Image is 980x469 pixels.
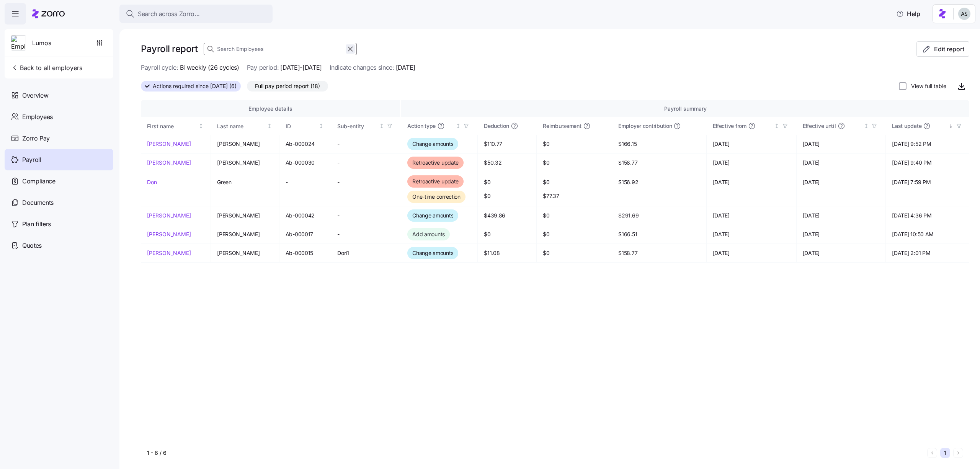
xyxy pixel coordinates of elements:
[803,212,880,219] span: [DATE]
[803,140,880,148] span: [DATE]
[484,230,530,238] span: $0
[22,241,42,250] span: Quotes
[279,117,331,135] th: IDNot sorted
[892,122,921,130] span: Last update
[211,117,279,135] th: Last nameNot sorted
[412,159,459,167] span: Retroactive update
[412,193,461,201] span: One-time correction
[774,123,779,129] div: Not sorted
[618,178,700,186] span: $156.92
[407,122,436,130] span: Action type
[22,176,56,186] span: Compliance
[337,212,395,219] span: -
[927,448,937,458] button: Previous page
[22,91,48,100] span: Overview
[484,140,530,148] span: $110.77
[119,5,273,23] button: Search across Zorro...
[713,212,790,219] span: [DATE]
[337,230,395,238] span: -
[953,448,963,458] button: Next page
[412,230,445,238] span: Add amounts
[286,212,325,219] span: Ab-000042
[141,117,211,135] th: First nameNot sorted
[713,140,790,148] span: [DATE]
[484,159,530,167] span: $50.32
[543,178,606,186] span: $0
[147,105,394,113] div: Employee details
[916,41,969,57] button: Edit report
[713,249,790,257] span: [DATE]
[22,112,53,122] span: Employees
[484,122,509,130] span: Deduction
[337,178,395,186] span: -
[217,122,265,131] div: Last name
[892,159,963,167] span: [DATE] 9:40 PM
[412,249,453,257] span: Change amounts
[5,85,113,106] a: Overview
[396,63,415,72] span: [DATE]
[543,122,581,130] span: Reimbursement
[543,249,606,257] span: $0
[543,192,606,200] span: $77.37
[484,212,530,219] span: $439.86
[22,134,50,143] span: Zorro Pay
[217,159,273,167] span: [PERSON_NAME]
[379,123,384,129] div: Not sorted
[318,123,324,129] div: Not sorted
[22,198,54,208] span: Documents
[147,159,204,167] a: [PERSON_NAME]
[22,219,51,229] span: Plan filters
[803,159,880,167] span: [DATE]
[5,106,113,127] a: Employees
[484,178,530,186] span: $0
[11,36,26,51] img: Employer logo
[892,212,963,219] span: [DATE] 4:36 PM
[5,170,113,192] a: Compliance
[618,122,672,130] span: Employer contribution
[401,117,478,135] th: Action typeNot sorted
[286,159,325,167] span: Ab-000030
[803,249,880,257] span: [DATE]
[147,178,204,186] a: Don
[5,235,113,256] a: Quotes
[618,249,700,257] span: $158.77
[286,140,325,148] span: Ab-000024
[217,230,273,238] span: [PERSON_NAME]
[147,230,204,238] a: [PERSON_NAME]
[892,140,963,148] span: [DATE] 9:52 PM
[906,82,946,90] label: View full table
[484,192,530,200] span: $0
[543,140,606,148] span: $0
[147,212,204,219] a: [PERSON_NAME]
[141,63,178,72] span: Payroll cycle:
[217,140,273,148] span: [PERSON_NAME]
[886,117,969,135] th: Last updateSorted descending
[286,122,317,131] div: ID
[141,43,198,55] h1: Payroll report
[153,81,237,91] span: Actions required since [DATE] (6)
[331,117,401,135] th: Sub-entityNot sorted
[217,249,273,257] span: [PERSON_NAME]
[11,63,82,72] span: Back to all employers
[940,448,950,458] button: 1
[713,178,790,186] span: [DATE]
[247,63,279,72] span: Pay period:
[407,105,963,113] div: Payroll summary
[412,178,459,185] span: Retroactive update
[892,249,963,257] span: [DATE] 2:01 PM
[330,63,394,72] span: Indicate changes since:
[286,230,325,238] span: Ab-000017
[803,230,880,238] span: [DATE]
[618,230,700,238] span: $166.51
[543,230,606,238] span: $0
[204,43,357,55] input: Search Employees
[707,117,797,135] th: Effective fromNot sorted
[147,140,204,148] a: [PERSON_NAME]
[618,159,700,167] span: $158.77
[412,212,453,219] span: Change amounts
[934,44,964,54] span: Edit report
[5,192,113,213] a: Documents
[958,8,970,20] img: c4d3a52e2a848ea5f7eb308790fba1e4
[147,449,924,457] div: 1 - 6 / 6
[5,149,113,170] a: Payroll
